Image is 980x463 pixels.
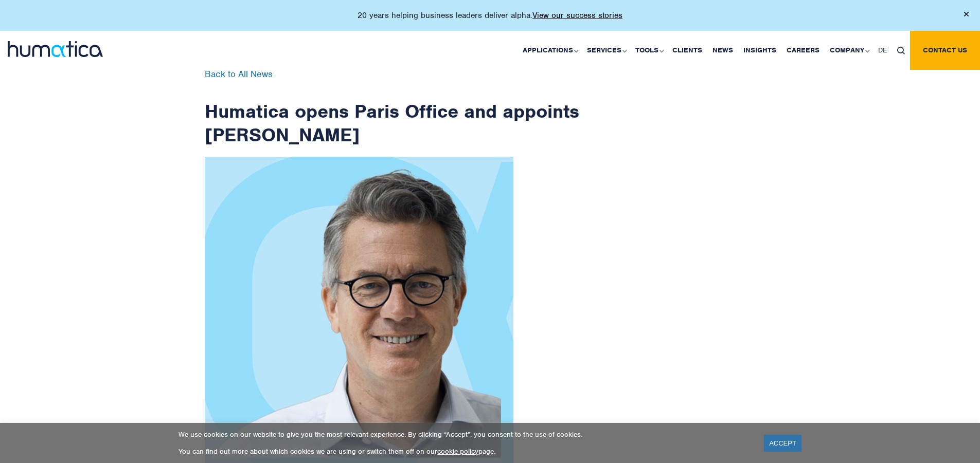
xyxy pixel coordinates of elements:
a: cookie policy [437,447,478,456]
a: Insights [738,31,781,70]
p: We use cookies on our website to give you the most relevant experience. By clicking “Accept”, you... [179,430,751,439]
h1: Humatica opens Paris Office and appoints [PERSON_NAME] [205,70,580,146]
span: DE [878,46,887,54]
a: News [707,31,738,70]
a: Applications [518,31,582,70]
a: View our success stories [532,10,622,21]
a: DE [873,31,892,70]
p: 20 years helping business leaders deliver alpha. [358,10,622,21]
a: Services [582,31,630,70]
img: search_icon [897,47,905,54]
a: Clients [667,31,707,70]
a: Careers [781,31,825,70]
a: Back to All News [205,68,273,80]
a: ACCEPT [764,435,801,452]
a: Contact us [910,31,980,70]
img: logo [8,41,103,57]
a: Company [825,31,873,70]
a: Tools [630,31,667,70]
p: You can find out more about which cookies we are using or switch them off on our page. [179,447,751,456]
